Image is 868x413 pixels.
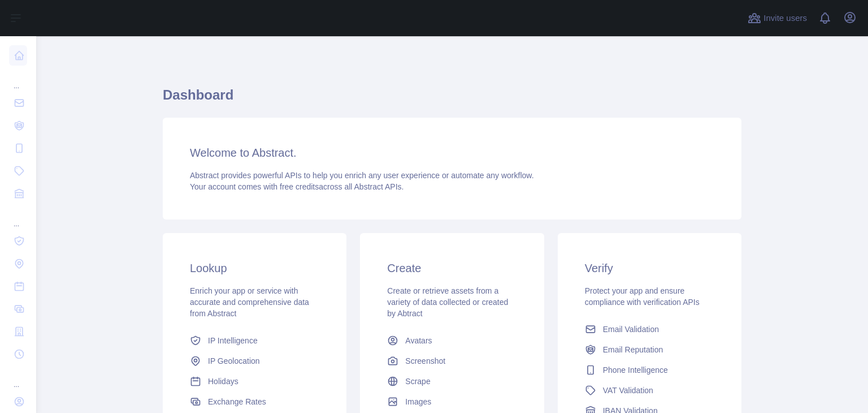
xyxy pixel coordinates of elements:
a: VAT Validation [580,380,719,401]
span: Avatars [405,335,432,346]
a: Exchange Rates [185,392,324,412]
a: IP Geolocation [185,351,324,371]
h3: Lookup [190,260,319,276]
span: Scrape [405,376,430,387]
span: Enrich your app or service with accurate and comprehensive data from Abstract [190,286,309,318]
h3: Welcome to Abstract. [190,145,714,161]
a: Email Reputation [580,339,719,360]
span: Email Validation [603,324,659,335]
a: IP Intelligence [185,330,324,351]
span: Abstract provides powerful APIs to help you enrich any user experience or automate any workflow. [190,171,534,180]
span: Email Reputation [603,344,663,355]
span: Exchange Rates [208,396,266,407]
a: Scrape [383,371,521,392]
div: ... [9,206,27,229]
a: Screenshot [383,351,521,371]
span: Protect your app and ensure compliance with verification APIs [585,286,700,307]
span: Invite users [763,12,807,25]
div: ... [9,367,27,389]
span: Phone Intelligence [603,364,668,376]
a: Images [383,392,521,412]
h1: Dashboard [163,86,741,113]
span: Holidays [208,376,238,387]
span: IP Intelligence [208,335,258,346]
h3: Verify [585,260,714,276]
a: Holidays [185,371,324,392]
a: Avatars [383,330,521,351]
span: VAT Validation [603,385,653,396]
span: IP Geolocation [208,355,260,367]
span: Screenshot [405,355,445,367]
span: free credits [280,182,319,191]
button: Invite users [745,9,809,27]
a: Phone Intelligence [580,360,719,380]
div: ... [9,68,27,91]
span: Create or retrieve assets from a variety of data collected or created by Abtract [387,286,508,318]
a: Email Validation [580,319,719,339]
h3: Create [387,260,517,276]
span: Your account comes with across all Abstract APIs. [190,182,403,191]
span: Images [405,396,431,407]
